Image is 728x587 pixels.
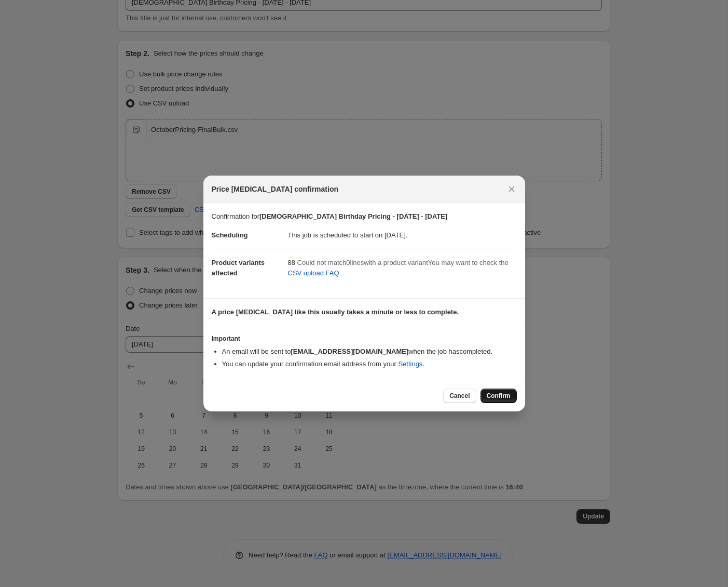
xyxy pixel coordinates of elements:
b: [DEMOGRAPHIC_DATA] Birthday Pricing - [DATE] - [DATE] [259,212,447,220]
span: Scheduling [212,231,248,239]
span: Confirm [487,392,511,400]
a: CSV upload FAQ [282,265,346,282]
span: Product variants affected [212,259,265,277]
span: Price [MEDICAL_DATA] confirmation [212,184,339,194]
li: You can update your confirmation email address from your . [222,359,517,369]
li: An email will be sent to when the job has completed . [222,346,517,357]
h3: Important [212,335,517,343]
b: A price [MEDICAL_DATA] like this usually takes a minute or less to complete. [212,308,459,316]
a: Settings [398,360,422,368]
dd: This job is scheduled to start on [DATE]. [288,222,517,249]
button: Confirm [480,389,517,403]
button: Close [504,182,519,196]
p: Confirmation for [212,211,517,222]
div: 88 [288,258,517,282]
span: CSV upload FAQ [288,268,339,278]
span: You may want to check the [428,259,509,266]
span: Cancel [449,392,470,400]
b: [EMAIL_ADDRESS][DOMAIN_NAME] [291,348,408,355]
button: Cancel [443,389,476,403]
span: Could not match 0 line s with a product variant [297,259,428,266]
